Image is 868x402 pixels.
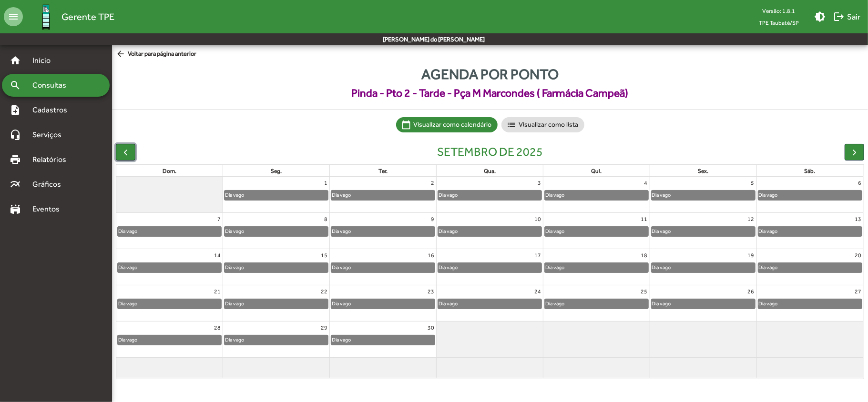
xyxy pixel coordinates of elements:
[543,212,650,249] td: 11 de setembro de 2025
[212,285,223,298] a: 21 de setembro de 2025
[116,249,223,285] td: 14 de setembro de 2025
[225,227,245,236] div: Dia vago
[331,335,351,344] div: Dia vago
[10,55,21,66] mat-icon: home
[426,322,436,334] a: 30 de setembro de 2025
[223,249,330,285] td: 15 de setembro de 2025
[319,322,329,334] a: 29 de setembro de 2025
[696,166,710,176] a: sexta-feira
[829,8,864,25] button: Sair
[833,11,845,22] mat-icon: logout
[223,285,330,321] td: 22 de setembro de 2025
[652,227,672,236] div: Dia vago
[330,249,437,285] td: 16 de setembro de 2025
[437,249,543,285] td: 17 de setembro de 2025
[652,263,672,272] div: Dia vago
[438,263,458,272] div: Dia vago
[225,299,245,308] div: Dia vago
[118,227,138,236] div: Dia vago
[10,129,21,141] mat-icon: headset_mic
[532,285,543,298] a: 24 de setembro de 2025
[746,249,756,261] a: 19 de setembro de 2025
[536,177,543,189] a: 3 de setembro de 2025
[853,249,863,261] a: 20 de setembro de 2025
[543,249,650,285] td: 18 de setembro de 2025
[319,285,329,298] a: 22 de setembro de 2025
[223,321,330,357] td: 29 de setembro de 2025
[758,191,778,200] div: Dia vago
[426,285,436,298] a: 23 de setembro de 2025
[746,285,756,298] a: 26 de setembro de 2025
[758,299,778,308] div: Dia vago
[4,7,23,26] mat-icon: menu
[225,191,245,200] div: Dia vago
[116,285,223,321] td: 21 de setembro de 2025
[482,166,498,176] a: quarta-feira
[756,249,863,285] td: 20 de setembro de 2025
[215,213,223,225] a: 7 de setembro de 2025
[118,335,138,344] div: Dia vago
[751,17,807,29] span: TPE Taubaté/SP
[853,213,863,225] a: 13 de setembro de 2025
[437,177,543,212] td: 3 de setembro de 2025
[116,49,196,60] span: Voltar para página anterior
[639,285,650,298] a: 25 de setembro de 2025
[438,299,458,308] div: Dia vago
[319,249,329,261] a: 15 de setembro de 2025
[429,213,436,225] a: 9 de setembro de 2025
[27,203,72,215] span: Eventos
[756,285,863,321] td: 27 de setembro de 2025
[545,191,565,200] div: Dia vago
[814,11,826,22] mat-icon: brightness_medium
[31,1,61,32] img: Logo
[10,80,21,91] mat-icon: search
[429,177,436,189] a: 2 de setembro de 2025
[112,85,868,101] span: Pinda - Pto 2 - Tarde - Pça M Marcondes ( Farmácia Campeã)
[758,227,778,236] div: Dia vago
[650,212,756,249] td: 12 de setembro de 2025
[437,285,543,321] td: 24 de setembro de 2025
[27,104,80,116] span: Cadastros
[639,249,650,261] a: 18 de setembro de 2025
[396,117,498,132] mat-chip: Visualizar como calendário
[803,166,817,176] a: sábado
[10,154,21,165] mat-icon: print
[212,322,223,334] a: 28 de setembro de 2025
[853,285,863,298] a: 27 de setembro de 2025
[212,249,223,261] a: 14 de setembro de 2025
[223,212,330,249] td: 8 de setembro de 2025
[27,154,79,165] span: Relatórios
[10,203,21,215] mat-icon: stadium
[438,191,458,200] div: Dia vago
[758,263,778,272] div: Dia vago
[402,120,411,130] mat-icon: calendar_today
[330,212,437,249] td: 9 de setembro de 2025
[225,263,245,272] div: Dia vago
[118,263,138,272] div: Dia vago
[650,285,756,321] td: 26 de setembro de 2025
[225,335,245,344] div: Dia vago
[756,212,863,249] td: 13 de setembro de 2025
[501,117,584,132] mat-chip: Visualizar como lista
[543,177,650,212] td: 4 de setembro de 2025
[27,80,79,91] span: Consultas
[269,166,284,176] a: segunda-feira
[856,177,863,189] a: 6 de setembro de 2025
[437,145,543,159] h2: setembro de 2025
[23,1,114,32] a: Gerente TPE
[331,191,351,200] div: Dia vago
[27,179,74,190] span: Gráficos
[532,249,543,261] a: 17 de setembro de 2025
[10,179,21,190] mat-icon: multiline_chart
[438,227,458,236] div: Dia vago
[322,177,329,189] a: 1 de setembro de 2025
[545,263,565,272] div: Dia vago
[545,299,565,308] div: Dia vago
[10,104,21,116] mat-icon: note_add
[377,166,389,176] a: terça-feira
[116,49,128,60] mat-icon: arrow_back
[643,177,650,189] a: 4 de setembro de 2025
[331,263,351,272] div: Dia vago
[532,213,543,225] a: 10 de setembro de 2025
[833,8,860,25] span: Sair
